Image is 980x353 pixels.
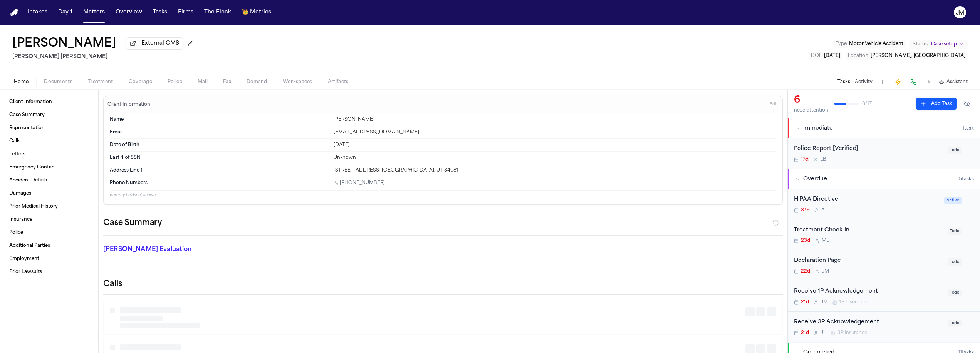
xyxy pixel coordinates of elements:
div: [STREET_ADDRESS] [GEOGRAPHIC_DATA], UT 84081 [334,167,776,173]
button: Tasks [150,5,170,19]
button: Day 1 [55,5,76,19]
p: 6 empty fields not shown. [110,192,776,198]
div: Open task: Receive 3P Acknowledgement [788,312,980,342]
span: J M [821,299,828,305]
a: Prior Lawsuits [6,266,92,278]
span: Todo [948,289,962,296]
h2: Calls [103,279,783,290]
span: 21d [801,330,809,336]
span: DOL : [811,53,823,58]
button: Overview [112,5,145,19]
span: Motor Vehicle Accident [849,42,903,46]
button: The Flock [201,5,234,19]
a: Insurance [6,213,92,226]
span: Todo [948,258,962,266]
dt: Last 4 of SSN [110,155,329,161]
button: Firms [175,5,196,19]
a: Client Information [6,96,92,108]
span: Active [944,197,962,204]
span: [PERSON_NAME], [GEOGRAPHIC_DATA] [871,53,965,58]
div: need attention [794,107,828,113]
span: 17d [801,157,809,163]
a: Employment [6,253,92,265]
button: Edit Location: Benjamin, UT [846,52,968,60]
button: Immediate1task [788,118,980,138]
div: Open task: Police Report [Verified] [788,138,980,169]
a: Case Summary [6,109,92,121]
button: Assistant [939,79,968,85]
span: L B [820,157,826,163]
img: Finch Logo [9,9,18,16]
p: [PERSON_NAME] Evaluation [103,245,324,254]
button: Add Task [877,77,888,87]
div: Declaration Page [794,256,943,265]
button: External CMS [126,37,183,50]
button: Make a Call [908,77,919,87]
span: 8 / 17 [862,101,872,107]
span: Coverage [129,79,152,85]
span: Workspaces [283,79,312,85]
div: Open task: HIPAA Directive [788,189,980,220]
span: J M [822,268,829,275]
button: Intakes [25,5,50,19]
span: [DATE] [824,53,840,58]
a: Additional Parties [6,240,92,252]
span: Mail [198,79,208,85]
span: 1 task [962,125,974,132]
a: Home [9,9,18,16]
button: Change status from Case setup [909,40,968,49]
a: Calls [6,135,92,147]
span: 22d [801,268,810,275]
button: Edit DOL: 2025-08-05 [809,52,842,60]
h3: Client Information [106,102,152,108]
button: Activity [855,79,873,85]
button: Matters [80,5,108,19]
a: crownMetrics [239,5,274,19]
span: Type : [836,42,848,46]
div: [DATE] [334,142,776,148]
span: 3P Insurance [837,330,867,336]
div: Receive 1P Acknowledgement [794,287,943,296]
span: A T [821,207,827,213]
button: Add Task [916,98,957,110]
span: Phone Numbers [110,180,148,186]
button: Tasks [837,79,850,85]
span: Home [14,79,29,85]
div: Open task: Declaration Page [788,250,980,281]
span: Todo [948,320,962,327]
button: Create Immediate Task [893,77,903,87]
div: [PERSON_NAME] [334,117,776,123]
h2: [PERSON_NAME] [PERSON_NAME] [12,52,196,62]
button: Edit Type: Motor Vehicle Accident [833,40,906,48]
span: Artifacts [328,79,349,85]
dt: Date of Birth [110,142,329,148]
dt: Name [110,117,329,123]
a: Police [6,226,92,239]
div: [EMAIL_ADDRESS][DOMAIN_NAME] [334,129,776,135]
span: Status: [913,41,929,47]
span: Edit [770,102,778,107]
span: External CMS [141,40,179,47]
button: Hide completed tasks (⌘⇧H) [960,98,974,110]
div: Police Report [Verified] [794,145,943,153]
a: Accident Details [6,174,92,186]
span: J L [821,330,826,336]
span: Assistant [946,79,968,85]
span: Immediate [803,125,833,132]
span: Todo [948,228,962,235]
div: Treatment Check-In [794,226,943,235]
span: 23d [801,238,810,244]
span: 37d [801,207,810,213]
h1: [PERSON_NAME] [12,37,116,51]
dt: Address Line 1 [110,167,329,173]
a: Prior Medical History [6,200,92,213]
button: Edit matter name [12,37,116,51]
span: 5 task s [959,176,974,182]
